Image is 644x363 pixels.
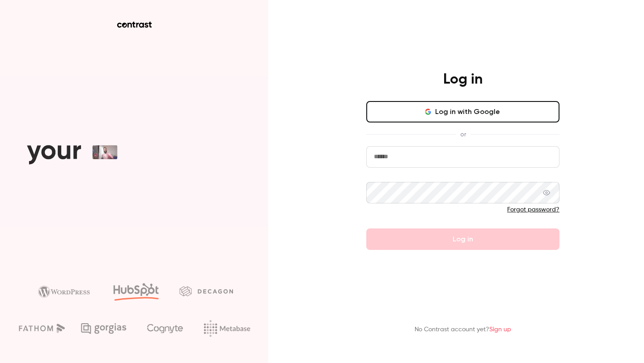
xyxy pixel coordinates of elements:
a: Forgot password? [507,207,559,213]
h4: Log in [443,71,483,89]
img: decagon [179,286,233,296]
span: or [456,130,470,139]
button: Log in with Google [366,101,559,122]
p: No Contrast account yet? [415,325,511,334]
a: Sign up [489,326,511,333]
